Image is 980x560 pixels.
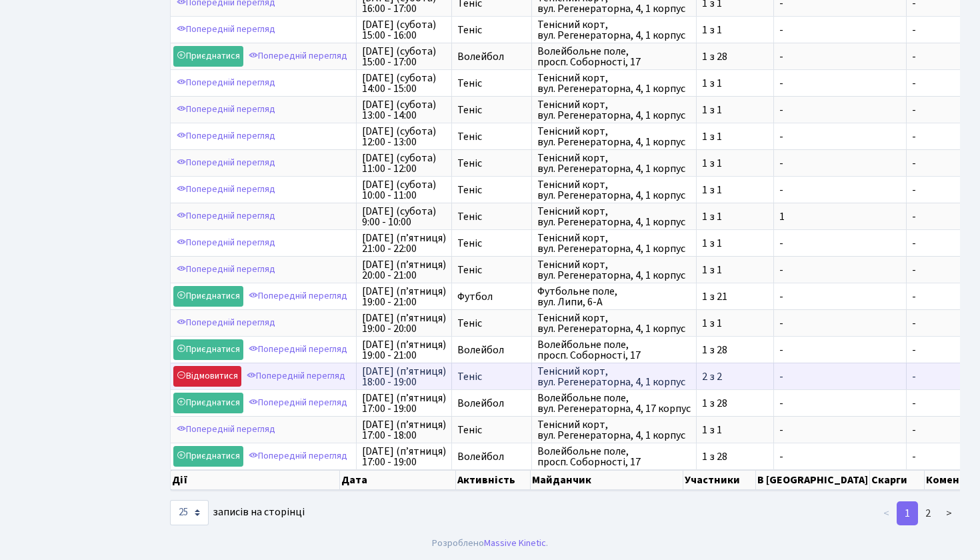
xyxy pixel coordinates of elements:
[779,158,901,169] span: -
[173,126,279,147] a: Попередній перегляд
[537,99,691,121] span: Тенісний корт, вул. Регенераторна, 4, 1 корпус
[537,179,691,201] span: Тенісний корт, вул. Регенераторна, 4, 1 корпус
[917,501,939,525] a: 2
[457,131,526,142] span: Теніс
[912,78,959,89] span: -
[702,265,768,275] span: 1 з 1
[912,318,959,329] span: -
[912,51,959,62] span: -
[912,185,959,195] span: -
[457,211,526,222] span: Теніс
[897,501,918,525] a: 1
[912,131,959,142] span: -
[702,185,768,195] span: 1 з 1
[537,366,691,387] span: Тенісний корт, вул. Регенераторна, 4, 1 корпус
[779,25,901,35] span: -
[362,233,446,254] span: [DATE] (п’ятниця) 21:00 - 22:00
[362,99,446,121] span: [DATE] (субота) 13:00 - 14:00
[537,259,691,281] span: Тенісний корт, вул. Регенераторна, 4, 1 корпус
[173,46,243,67] a: Приєднатися
[912,398,959,409] span: -
[537,153,691,174] span: Тенісний корт, вул. Регенераторна, 4, 1 корпус
[245,393,351,413] a: Попередній перегляд
[457,238,526,249] span: Теніс
[779,211,901,222] span: 1
[245,446,351,467] a: Попередній перегляд
[173,206,279,227] a: Попередній перегляд
[173,153,279,173] a: Попередній перегляд
[362,46,446,67] span: [DATE] (субота) 15:00 - 17:00
[537,73,691,94] span: Тенісний корт, вул. Регенераторна, 4, 1 корпус
[537,46,691,67] span: Волейбольне поле, просп. Соборності, 17
[531,470,683,490] th: Майданчик
[779,291,901,302] span: -
[702,371,768,382] span: 2 з 2
[362,73,446,94] span: [DATE] (субота) 14:00 - 15:00
[362,446,446,467] span: [DATE] (п’ятниця) 17:00 - 19:00
[537,339,691,361] span: Волейбольне поле, просп. Соборності, 17
[702,238,768,249] span: 1 з 1
[702,345,768,355] span: 1 з 28
[173,233,279,253] a: Попередній перегляд
[702,78,768,89] span: 1 з 1
[362,179,446,201] span: [DATE] (субота) 10:00 - 11:00
[702,425,768,435] span: 1 з 1
[537,446,691,467] span: Волейбольне поле, просп. Соборності, 17
[537,313,691,334] span: Тенісний корт, вул. Регенераторна, 4, 1 корпус
[683,470,756,490] th: Участники
[457,105,526,115] span: Теніс
[779,238,901,249] span: -
[457,265,526,275] span: Теніс
[484,536,546,550] a: Massive Kinetic
[362,286,446,307] span: [DATE] (п’ятниця) 19:00 - 21:00
[702,158,768,169] span: 1 з 1
[779,398,901,409] span: -
[457,425,526,435] span: Теніс
[243,366,349,387] a: Попередній перегляд
[170,500,305,525] label: записів на сторінці
[173,393,243,413] a: Приєднатися
[457,398,526,409] span: Волейбол
[170,500,209,525] select: записів на сторінці
[362,366,446,387] span: [DATE] (п’ятниця) 18:00 - 19:00
[702,105,768,115] span: 1 з 1
[702,451,768,462] span: 1 з 28
[457,51,526,62] span: Волейбол
[702,51,768,62] span: 1 з 28
[457,185,526,195] span: Теніс
[456,470,531,490] th: Активність
[912,238,959,249] span: -
[779,318,901,329] span: -
[173,73,279,93] a: Попередній перегляд
[702,318,768,329] span: 1 з 1
[457,451,526,462] span: Волейбол
[702,291,768,302] span: 1 з 21
[912,211,959,222] span: -
[173,313,279,333] a: Попередній перегляд
[173,366,241,387] a: Відмовитися
[362,153,446,174] span: [DATE] (субота) 11:00 - 12:00
[362,126,446,147] span: [DATE] (субота) 12:00 - 13:00
[912,265,959,275] span: -
[362,393,446,414] span: [DATE] (п’ятниця) 17:00 - 19:00
[779,451,901,462] span: -
[362,313,446,334] span: [DATE] (п’ятниця) 19:00 - 20:00
[779,78,901,89] span: -
[756,470,870,490] th: В [GEOGRAPHIC_DATA]
[779,131,901,142] span: -
[702,398,768,409] span: 1 з 28
[537,419,691,441] span: Тенісний корт, вул. Регенераторна, 4, 1 корпус
[362,339,446,361] span: [DATE] (п’ятниця) 19:00 - 21:00
[245,339,351,360] a: Попередній перегляд
[779,425,901,435] span: -
[457,318,526,329] span: Теніс
[457,371,526,382] span: Теніс
[173,339,243,360] a: Приєднатися
[537,393,691,414] span: Волейбольне поле, вул. Регенераторна, 4, 17 корпус
[702,211,768,222] span: 1 з 1
[537,19,691,41] span: Тенісний корт, вул. Регенераторна, 4, 1 корпус
[457,291,526,302] span: Футбол
[362,259,446,281] span: [DATE] (п’ятниця) 20:00 - 21:00
[702,131,768,142] span: 1 з 1
[173,446,243,467] a: Приєднатися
